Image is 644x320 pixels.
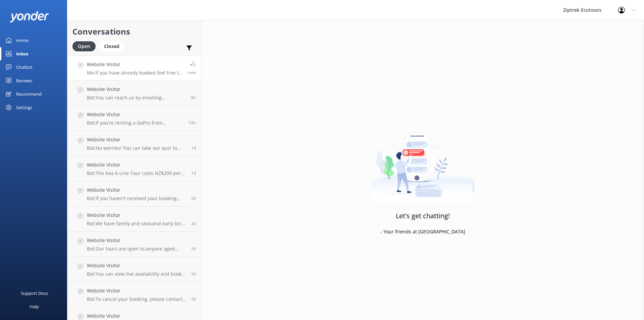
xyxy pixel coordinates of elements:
[30,300,39,313] div: Help
[87,237,186,244] h4: Website Visitor
[67,81,201,106] a: Website VisitorBot:You can reach us by emailing [EMAIL_ADDRESS][DOMAIN_NAME]. We're here to help!9h
[72,25,196,38] h2: Conversations
[87,136,186,143] h4: Website Visitor
[187,70,196,75] span: 08:31am 18-Aug-2025 (UTC +12:00) Pacific/Auckland
[87,120,183,126] p: Bot: If you're renting a GoPro from [GEOGRAPHIC_DATA], our staff will be happy to show you how to...
[191,170,196,176] span: 06:58pm 16-Aug-2025 (UTC +12:00) Pacific/Auckland
[87,70,182,76] p: Me: If you have already booked feel free to give us a call and we can let you know if this is con...
[87,111,183,118] h4: Website Visitor
[67,232,201,257] a: Website VisitorBot:Our tours are open to anyone aged [DEMOGRAPHIC_DATA] and up! Kids aged [DEMOGR...
[189,120,196,126] span: 06:20pm 17-Aug-2025 (UTC +12:00) Pacific/Auckland
[99,42,128,50] a: Closed
[67,257,201,282] a: Website VisitorBot:You can view live availability and book your zipline tour online at [URL][DOMA...
[87,86,186,93] h4: Website Visitor
[87,145,186,151] p: Bot: No worries! You can take our quiz to help choose the best zipline adventure for you at [URL]...
[380,228,465,235] p: - Your friends at [GEOGRAPHIC_DATA]
[21,286,48,300] div: Support Docs
[72,41,96,51] div: Open
[67,156,201,181] a: Website VisitorBot:The Kea 6-Line Tour costs NZ$209 per adult and NZ$169 per youth (6-14 years). ...
[87,287,186,294] h4: Website Visitor
[16,101,32,114] div: Settings
[87,161,186,169] h4: Website Visitor
[371,118,475,202] img: artwork of a man stealing a conversation from at giant smartphone
[99,41,124,51] div: Closed
[396,211,450,221] h3: Let's get chatting!
[191,271,196,277] span: 10:58am 15-Aug-2025 (UTC +12:00) Pacific/Auckland
[191,95,196,100] span: 10:56pm 17-Aug-2025 (UTC +12:00) Pacific/Auckland
[191,221,196,226] span: 09:49pm 15-Aug-2025 (UTC +12:00) Pacific/Auckland
[87,312,186,320] h4: Website Visitor
[87,271,186,277] p: Bot: You can view live availability and book your zipline tour online at [URL][DOMAIN_NAME].
[67,131,201,156] a: Website VisitorBot:No worries! You can take our quiz to help choose the best zipline adventure fo...
[67,207,201,232] a: Website VisitorBot:We have family and seasonal early bird discounts available, and they can chang...
[87,95,186,101] p: Bot: You can reach us by emailing [EMAIL_ADDRESS][DOMAIN_NAME]. We're here to help!
[87,61,182,68] h4: Website Visitor
[87,262,186,269] h4: Website Visitor
[87,170,186,176] p: Bot: The Kea 6-Line Tour costs NZ$209 per adult and NZ$169 per youth (6-14 years). For 4 adults a...
[87,212,186,219] h4: Website Visitor
[72,42,99,50] a: Open
[87,186,186,194] h4: Website Visitor
[67,106,201,131] a: Website VisitorBot:If you're renting a GoPro from [GEOGRAPHIC_DATA], our staff will be happy to s...
[16,60,33,74] div: Chatbot
[16,47,29,60] div: Inbox
[67,55,201,81] a: Website VisitorMe:If you have already booked feel free to give us a call and we can let you know ...
[191,145,196,151] span: 01:28am 17-Aug-2025 (UTC +12:00) Pacific/Auckland
[191,246,196,252] span: 08:15pm 15-Aug-2025 (UTC +12:00) Pacific/Auckland
[87,246,186,252] p: Bot: Our tours are open to anyone aged [DEMOGRAPHIC_DATA] and up! Kids aged [DEMOGRAPHIC_DATA] ne...
[16,34,29,47] div: Home
[191,296,196,302] span: 02:28am 15-Aug-2025 (UTC +12:00) Pacific/Auckland
[67,282,201,307] a: Website VisitorBot:To cancel your booking, please contact our friendly Guest Services Team by ema...
[87,296,186,302] p: Bot: To cancel your booking, please contact our friendly Guest Services Team by emailing us at [E...
[191,195,196,201] span: 10:16pm 15-Aug-2025 (UTC +12:00) Pacific/Auckland
[87,195,186,201] p: Bot: If you haven't received your booking confirmation, please check your spam or promotions fold...
[16,74,32,87] div: Reviews
[87,221,186,227] p: Bot: We have family and seasonal early bird discounts available, and they can change throughout t...
[10,11,49,22] img: yonder-white-logo.png
[16,87,42,101] div: Recommend
[67,181,201,207] a: Website VisitorBot:If you haven't received your booking confirmation, please check your spam or p...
